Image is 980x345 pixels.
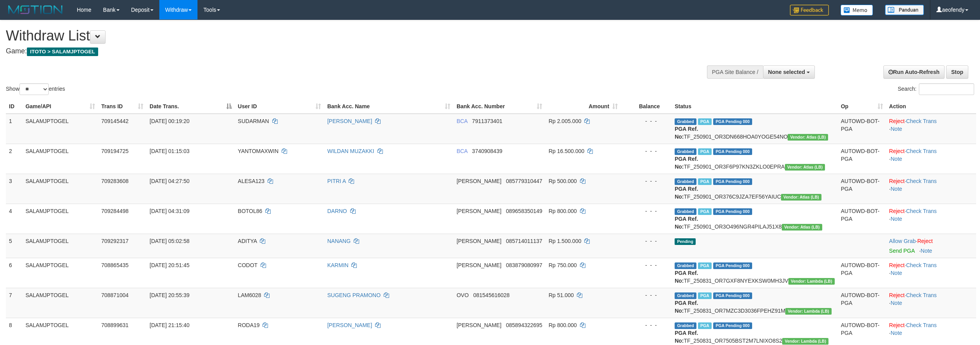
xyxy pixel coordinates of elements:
[675,262,696,269] span: Grabbed
[886,174,976,204] td: · ·
[885,5,924,15] img: panduan.png
[506,208,542,214] span: Copy 089658350149 to clipboard
[101,118,129,124] span: 709145442
[327,208,347,214] a: DARNO
[672,258,838,288] td: TF_250831_OR7GXF8NYEXKSW0MH3JV
[672,288,838,318] td: TF_250831_OR7MZC3D3036FPEHZ91M
[675,126,698,140] b: PGA Ref. No:
[890,126,902,132] a: Note
[889,178,905,184] a: Reject
[624,291,668,299] div: - - -
[883,65,945,79] a: Run Auto-Refresh
[22,114,98,144] td: SALAMJPTOGEL
[889,208,905,214] a: Reject
[906,292,937,298] a: Check Trans
[101,292,129,298] span: 708871004
[675,156,698,170] b: PGA Ref. No:
[22,288,98,318] td: SALAMJPTOGEL
[838,114,886,144] td: AUTOWD-BOT-PGA
[713,262,752,269] span: PGA Pending
[838,204,886,234] td: AUTOWD-BOT-PGA
[675,208,696,215] span: Grabbed
[22,234,98,258] td: SALAMJPTOGEL
[698,322,712,329] span: Marked by aeoameng
[101,238,129,244] span: 709292317
[457,208,501,214] span: [PERSON_NAME]
[906,208,937,214] a: Check Trans
[101,262,129,268] span: 708865435
[838,174,886,204] td: AUTOWD-BOT-PGA
[6,174,22,204] td: 3
[886,114,976,144] td: · ·
[238,208,263,214] span: BOTOL86
[548,118,581,124] span: Rp 2.005.000
[235,99,324,114] th: User ID: activate to sort column ascending
[548,322,576,328] span: Rp 800.000
[886,144,976,174] td: · ·
[838,288,886,318] td: AUTOWD-BOT-PGA
[548,292,574,298] span: Rp 51.000
[838,144,886,174] td: AUTOWD-BOT-PGA
[672,114,838,144] td: TF_250901_OR3DN668HOA0YOGE54NO
[150,292,189,298] span: [DATE] 20:55:39
[6,288,22,318] td: 7
[672,99,838,114] th: Status
[713,118,752,125] span: PGA Pending
[506,262,542,268] span: Copy 083879080997 to clipboard
[788,278,835,285] span: Vendor URL: https://dashboard.q2checkout.com/secure
[6,258,22,288] td: 6
[146,99,235,114] th: Date Trans.: activate to sort column descending
[150,178,189,184] span: [DATE] 04:27:50
[889,118,905,124] a: Reject
[698,118,712,125] span: Marked by aeodh
[675,148,696,155] span: Grabbed
[327,178,345,184] a: PITRI A
[101,208,129,214] span: 709284498
[150,238,189,244] span: [DATE] 05:02:58
[22,258,98,288] td: SALAMJPTOGEL
[457,292,469,298] span: OVO
[890,270,902,276] a: Note
[6,144,22,174] td: 2
[624,321,668,329] div: - - -
[150,262,189,268] span: [DATE] 20:51:45
[548,208,576,214] span: Rp 800.000
[101,178,129,184] span: 709283608
[457,148,467,154] span: BCA
[621,99,672,114] th: Balance
[707,65,763,79] div: PGA Site Balance /
[6,83,65,95] label: Show entries
[713,148,752,155] span: PGA Pending
[473,292,509,298] span: Copy 081545616028 to clipboard
[6,204,22,234] td: 4
[238,262,257,268] span: CODOT
[624,177,668,185] div: - - -
[101,148,129,154] span: 709194725
[919,83,974,95] input: Search:
[898,83,974,95] label: Search:
[506,322,542,328] span: Copy 085894322695 to clipboard
[548,148,584,154] span: Rp 16.500.000
[238,292,261,298] span: LAM6028
[886,99,976,114] th: Action
[624,261,668,269] div: - - -
[457,322,501,328] span: [PERSON_NAME]
[150,208,189,214] span: [DATE] 04:31:09
[672,174,838,204] td: TF_250901_OR376C9JZA7EF56YAIUC
[327,262,348,268] a: KARMIN
[889,148,905,154] a: Reject
[890,156,902,162] a: Note
[889,248,915,254] a: Send PGA
[506,238,542,244] span: Copy 085714011137 to clipboard
[889,322,905,328] a: Reject
[675,216,698,230] b: PGA Ref. No:
[886,234,976,258] td: ·
[906,148,937,154] a: Check Trans
[150,118,189,124] span: [DATE] 00:19:20
[327,148,374,154] a: WILDAN MUZAKKI
[27,48,98,56] span: ITOTO > SALAMJPTOGEL
[506,178,542,184] span: Copy 085779310447 to clipboard
[698,292,712,299] span: Marked by aeoameng
[782,224,822,231] span: Vendor URL: https://dashboard.q2checkout.com/secure
[472,118,502,124] span: Copy 7911373401 to clipboard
